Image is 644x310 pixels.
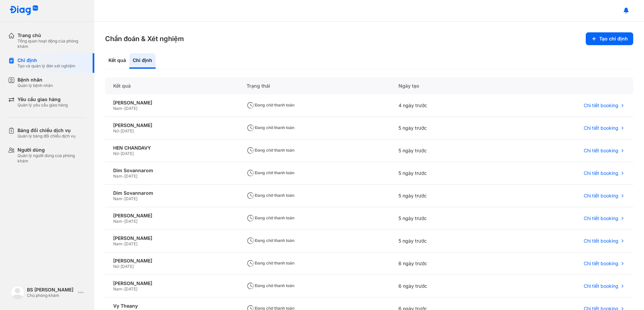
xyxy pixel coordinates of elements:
[105,34,184,43] h3: Chẩn đoán & Xét nghiệm
[124,286,137,291] span: [DATE]
[390,77,496,94] div: Ngày tạo
[584,170,618,176] span: Chi tiết booking
[113,280,230,286] div: [PERSON_NAME]
[113,167,230,174] div: Dim Sovannarom
[390,185,496,207] div: 5 ngày trước
[247,260,294,266] span: Đang chờ thanh toán
[247,238,294,243] span: Đang chờ thanh toán
[18,153,86,164] div: Quản lý người dùng của phòng khám
[113,258,230,264] div: [PERSON_NAME]
[247,125,294,130] span: Đang chờ thanh toán
[124,219,137,224] span: [DATE]
[247,193,294,198] span: Đang chờ thanh toán
[119,151,121,156] span: -
[390,207,496,230] div: 5 ngày trước
[122,106,124,111] span: -
[390,162,496,185] div: 5 ngày trước
[390,275,496,298] div: 6 ngày trước
[121,128,134,133] span: [DATE]
[18,38,86,49] div: Tổng quan hoạt động của phòng khám
[586,32,633,45] button: Tạo chỉ định
[122,286,124,291] span: -
[113,235,230,241] div: [PERSON_NAME]
[584,148,618,154] span: Chi tiết booking
[18,96,68,102] div: Yêu cầu giao hàng
[113,219,122,224] span: Nam
[113,100,230,106] div: [PERSON_NAME]
[247,283,294,288] span: Đang chờ thanh toán
[390,94,496,117] div: 4 ngày trước
[113,174,122,179] span: Nam
[584,215,618,221] span: Chi tiết booking
[27,287,75,293] div: BS [PERSON_NAME]
[113,303,230,309] div: Vy Theany
[11,286,24,299] img: logo
[27,293,75,298] div: Chủ phòng khám
[584,260,618,267] span: Chi tiết booking
[113,286,122,291] span: Nam
[119,264,121,269] span: -
[390,252,496,275] div: 6 ngày trước
[18,63,75,69] div: Tạo và quản lý đơn xét nghiệm
[124,106,137,111] span: [DATE]
[113,122,230,128] div: [PERSON_NAME]
[18,102,68,108] div: Quản lý yêu cầu giao hàng
[18,147,86,153] div: Người dùng
[18,32,86,38] div: Trang chủ
[584,125,618,131] span: Chi tiết booking
[124,174,137,179] span: [DATE]
[113,264,119,269] span: Nữ
[18,77,53,83] div: Bệnh nhân
[584,283,618,289] span: Chi tiết booking
[119,128,121,133] span: -
[122,241,124,246] span: -
[122,174,124,179] span: -
[9,5,38,16] img: logo
[105,77,238,94] div: Kết quả
[113,151,119,156] span: Nữ
[584,102,618,108] span: Chi tiết booking
[18,133,75,139] div: Quản lý bảng đối chiếu dịch vụ
[121,151,134,156] span: [DATE]
[113,196,122,201] span: Nam
[129,53,156,69] div: Chỉ định
[584,238,618,244] span: Chi tiết booking
[122,219,124,224] span: -
[18,57,75,63] div: Chỉ định
[584,193,618,199] span: Chi tiết booking
[247,102,294,107] span: Đang chờ thanh toán
[113,128,119,133] span: Nữ
[390,230,496,252] div: 5 ngày trước
[238,77,390,94] div: Trạng thái
[18,127,75,133] div: Bảng đối chiếu dịch vụ
[247,170,294,175] span: Đang chờ thanh toán
[105,53,129,69] div: Kết quả
[124,196,137,201] span: [DATE]
[247,215,294,220] span: Đang chờ thanh toán
[122,196,124,201] span: -
[113,213,230,219] div: [PERSON_NAME]
[113,106,122,111] span: Nam
[113,190,230,196] div: Dim Sovannarom
[247,148,294,153] span: Đang chờ thanh toán
[18,83,53,88] div: Quản lý bệnh nhân
[113,145,230,151] div: HEN CHANDAVY
[121,264,134,269] span: [DATE]
[390,117,496,139] div: 5 ngày trước
[390,139,496,162] div: 5 ngày trước
[124,241,137,246] span: [DATE]
[113,241,122,246] span: Nam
